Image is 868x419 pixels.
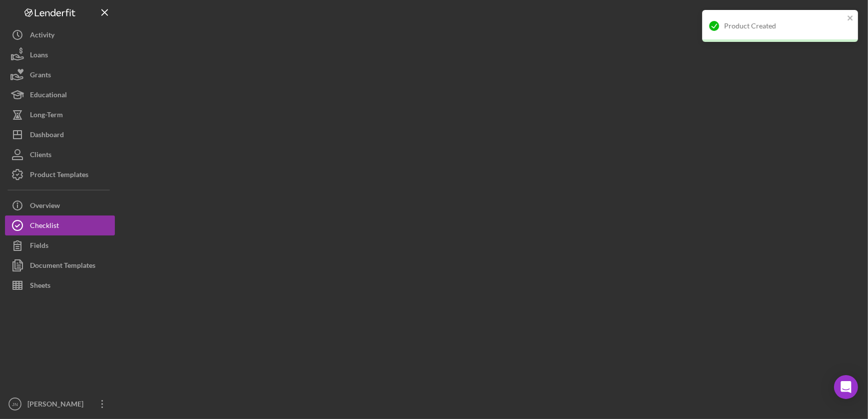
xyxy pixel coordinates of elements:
[30,105,63,127] div: Long-Term
[30,125,64,147] div: Dashboard
[5,85,115,105] button: Educational
[5,105,115,125] button: Long-Term
[30,196,60,218] div: Overview
[5,125,115,145] button: Dashboard
[30,85,67,107] div: Educational
[5,25,115,45] button: Activity
[30,165,88,187] div: Product Templates
[5,45,115,65] button: Loans
[5,65,115,85] button: Grants
[5,235,115,255] button: Fields
[834,375,858,399] div: Open Intercom Messenger
[30,65,51,87] div: Grants
[30,25,54,47] div: Activity
[5,145,115,165] button: Clients
[847,14,854,23] button: close
[5,165,115,185] button: Product Templates
[30,235,48,258] div: Fields
[12,402,18,407] text: JN
[30,275,50,298] div: Sheets
[30,45,48,67] div: Loans
[5,275,115,295] button: Sheets
[30,255,95,278] div: Document Templates
[30,215,59,238] div: Checklist
[724,22,844,30] div: Product Created
[5,196,115,215] button: Overview
[30,145,51,167] div: Clients
[5,394,115,414] button: JN[PERSON_NAME]
[25,394,90,417] div: [PERSON_NAME]
[5,255,115,275] button: Document Templates
[5,215,115,235] button: Checklist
